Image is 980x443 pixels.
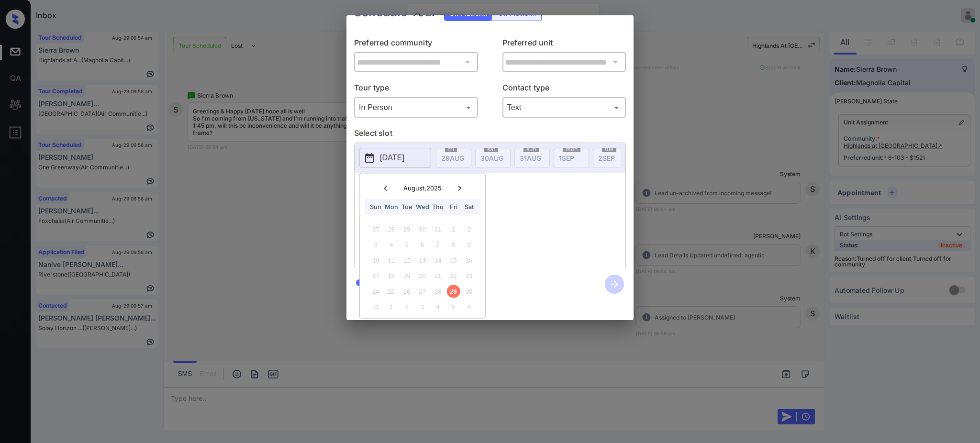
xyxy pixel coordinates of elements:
[416,200,429,213] div: Wed
[416,238,429,251] div: Not available Wednesday, August 6th, 2025
[359,148,431,168] button: [DATE]
[356,100,476,115] div: In Person
[432,200,445,213] div: Thu
[505,100,624,115] div: Text
[369,238,382,251] div: Not available Sunday, August 3rd, 2025
[354,82,478,97] p: Tour type
[403,185,442,192] div: August , 2025
[462,254,475,266] div: Not available Saturday, August 16th, 2025
[401,200,413,213] div: Tue
[385,254,398,266] div: Not available Monday, August 11th, 2025
[447,200,460,213] div: Fri
[369,254,382,266] div: Not available Sunday, August 10th, 2025
[368,173,625,189] p: *Available time slots
[354,127,626,143] p: Select slot
[447,222,460,235] div: Not available Friday, August 1st, 2025
[462,222,475,235] div: Not available Saturday, August 2nd, 2025
[380,152,404,164] p: [DATE]
[354,37,478,52] p: Preferred community
[502,82,626,97] p: Contact type
[432,238,445,251] div: Not available Thursday, August 7th, 2025
[369,222,382,235] div: Not available Sunday, July 27th, 2025
[363,221,482,315] div: month 2025-08
[432,254,445,266] div: Not available Thursday, August 14th, 2025
[385,222,398,235] div: Not available Monday, July 28th, 2025
[462,200,475,213] div: Sat
[447,238,460,251] div: Not available Friday, August 8th, 2025
[447,254,460,266] div: Not available Friday, August 15th, 2025
[416,222,429,235] div: Not available Wednesday, July 30th, 2025
[401,222,413,235] div: Not available Tuesday, July 29th, 2025
[401,254,413,266] div: Not available Tuesday, August 12th, 2025
[416,254,429,266] div: Not available Wednesday, August 13th, 2025
[401,238,413,251] div: Not available Tuesday, August 5th, 2025
[432,222,445,235] div: Not available Thursday, July 31st, 2025
[385,200,398,213] div: Mon
[462,238,475,251] div: Not available Saturday, August 9th, 2025
[369,200,382,213] div: Sun
[502,37,626,52] p: Preferred unit
[599,272,630,297] button: btn-next
[385,238,398,251] div: Not available Monday, August 4th, 2025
